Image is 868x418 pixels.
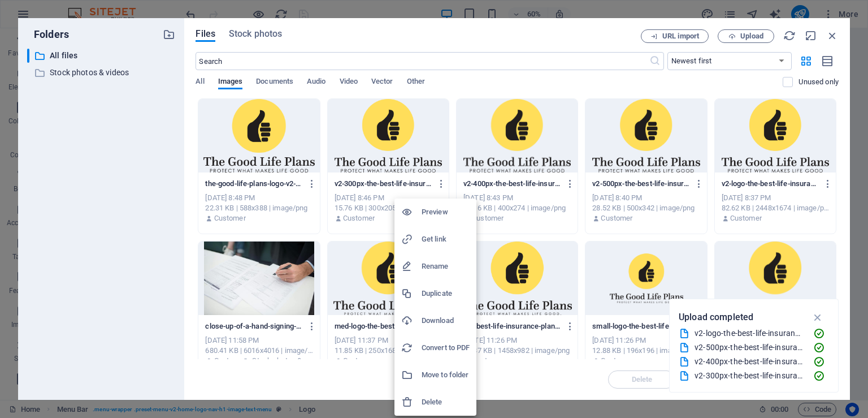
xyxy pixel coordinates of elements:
[422,314,470,327] h6: Download
[422,232,470,246] h6: Get link
[422,395,470,409] h6: Delete
[422,205,470,219] h6: Preview
[422,287,470,300] h6: Duplicate
[422,368,470,382] h6: Move to folder
[422,341,470,355] h6: Convert to PDF
[422,260,470,273] h6: Rename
